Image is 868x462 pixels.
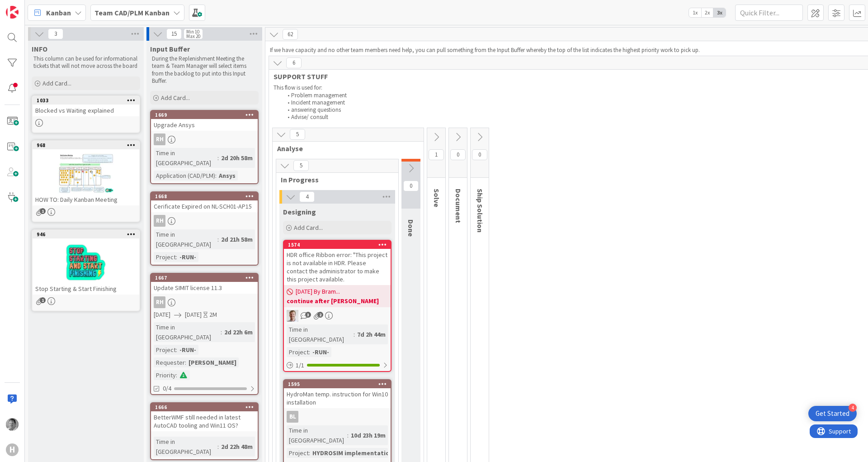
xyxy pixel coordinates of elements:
div: 1595HydroMan temp. instruction for Win10 installation [284,380,391,408]
div: 1574 [284,241,391,249]
span: 0 [403,181,419,191]
div: 968 [37,142,139,148]
div: 10d 23h 19m [349,430,388,440]
div: BL [284,411,391,423]
div: Time in [GEOGRAPHIC_DATA] [287,425,347,445]
span: : [354,329,355,339]
div: 1/1 [284,360,391,371]
p: During the Replenishment Meeting the team & Team Manager will select items from the backlog to pu... [152,55,257,85]
span: 2x [701,8,713,17]
span: : [217,234,219,244]
div: 1669 [151,111,258,119]
span: 0/4 [163,384,171,393]
div: RH [151,296,258,308]
span: Document [454,189,463,223]
span: Analyse [277,144,412,153]
span: 1 / 1 [296,361,304,370]
span: : [176,345,177,355]
div: Time in [GEOGRAPHIC_DATA] [154,229,217,249]
span: 1 [40,208,46,214]
span: : [215,171,217,181]
img: AV [6,418,19,431]
div: RH [151,215,258,227]
div: 1669Upgrade Ansys [151,111,258,131]
div: 1595 [284,380,391,388]
div: RH [154,215,165,227]
div: Update SIMIT license 11.3 [151,282,258,294]
img: Visit kanbanzone.com [6,6,19,19]
div: 4 [849,404,857,412]
a: 1033Blocked vs Waiting explained [32,95,140,133]
div: Time in [GEOGRAPHIC_DATA] [154,322,221,342]
span: Add Card... [294,224,323,232]
span: 1x [689,8,701,17]
div: 2d 20h 58m [219,153,255,163]
div: 1666 [151,403,258,411]
div: Min 10 [186,29,199,34]
span: Solve [432,189,441,207]
span: Add Card... [161,94,190,102]
div: HydroMan temp. instruction for Win10 installation [284,388,391,408]
div: HDR office Ribbon error: "This project is not available in HDR. Please contact the administrator ... [284,249,391,285]
div: 2d 21h 58m [219,234,255,244]
a: 1669Upgrade AnsysRHTime in [GEOGRAPHIC_DATA]:2d 20h 58mApplication (CAD/PLM):Ansys [150,110,259,184]
span: INFO [32,44,47,53]
a: 946Stop Starting & Start Finishing [32,229,140,311]
span: 0 [450,149,466,160]
div: BO [284,310,391,322]
span: Ship Solution [476,189,485,233]
span: : [309,448,310,458]
span: : [347,430,349,440]
span: 5 [290,129,305,140]
a: 1666BetterWMF still needed in latest AutoCAD tooling and Win11 OS?Time in [GEOGRAPHIC_DATA]:2d 22... [150,402,259,460]
a: 968HOW TO: Daily Kanban Meeting [32,140,140,222]
div: 7d 2h 44m [355,329,388,339]
a: 1668Cerificate Expired on NL-SCH01-AP15RHTime in [GEOGRAPHIC_DATA]:2d 21h 58mProject:-RUN- [150,191,259,266]
div: BL [287,411,298,423]
img: BO [287,310,298,322]
div: BetterWMF still needed in latest AutoCAD tooling and Win11 OS? [151,411,258,431]
span: 15 [166,29,182,39]
div: Application (CAD/PLM) [154,171,215,181]
div: 1595 [288,381,391,387]
div: 968 [33,141,139,149]
div: 1033 [37,97,139,104]
div: Project [287,347,309,357]
div: 946Stop Starting & Start Finishing [33,230,139,295]
div: -RUN- [177,252,198,262]
span: 1 [40,297,46,303]
span: Input Buffer [150,44,190,53]
span: 0 [472,149,487,160]
span: 5 [293,160,309,171]
div: 1668Cerificate Expired on NL-SCH01-AP15 [151,192,258,212]
span: Support [19,1,41,12]
div: 968HOW TO: Daily Kanban Meeting [33,141,139,205]
div: Upgrade Ansys [151,119,258,131]
span: 3 [305,312,311,318]
div: Requester [154,357,185,367]
div: 946 [37,231,139,238]
div: 2M [209,310,217,319]
div: 1574 [288,242,391,248]
span: Done [406,219,415,237]
div: Project [154,252,176,262]
div: 1668 [155,193,258,200]
div: HOW TO: Daily Kanban Meeting [33,194,139,205]
div: 1033Blocked vs Waiting explained [33,96,139,116]
b: Team CAD/PLM Kanban [94,8,170,17]
span: [DATE] By Bram... [296,287,340,296]
span: : [309,347,310,357]
span: 3 [48,29,63,39]
p: This column can be used for informational tickets that will not move across the board [33,55,138,70]
div: 1574HDR office Ribbon error: "This project is not available in HDR. Please contact the administra... [284,241,391,285]
span: : [176,252,177,262]
div: Max 20 [186,34,200,38]
div: 1667 [151,274,258,282]
div: Time in [GEOGRAPHIC_DATA] [154,437,217,457]
div: 1667Update SIMIT license 11.3 [151,274,258,294]
span: 2 [317,312,323,318]
span: : [185,357,186,367]
span: Kanban [46,7,71,18]
span: [DATE] [154,310,170,319]
a: 1667Update SIMIT license 11.3RH[DATE][DATE]2MTime in [GEOGRAPHIC_DATA]:2d 22h 6mProject:-RUN-Requ... [150,273,259,395]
